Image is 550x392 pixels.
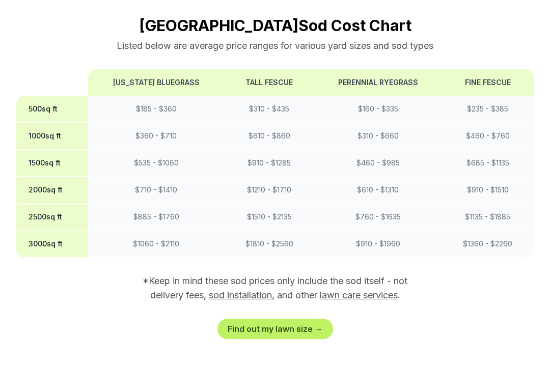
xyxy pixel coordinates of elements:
td: $ 610 - $ 1310 [314,177,442,204]
th: Perennial Ryegrass [314,69,442,96]
a: sod installation [209,290,272,300]
th: 2500 sq ft [16,204,88,231]
td: $ 310 - $ 435 [225,96,314,123]
td: $ 310 - $ 660 [314,123,442,150]
th: 2000 sq ft [16,177,88,204]
td: $ 1210 - $ 1710 [225,177,314,204]
td: $ 535 - $ 1060 [88,150,225,177]
th: [US_STATE] Bluegrass [88,69,225,96]
td: $ 760 - $ 1635 [314,204,442,231]
td: $ 910 - $ 1510 [442,177,533,204]
td: $ 160 - $ 335 [314,96,442,123]
th: 3000 sq ft [16,231,88,258]
a: Find out my lawn size → [217,319,333,339]
td: $ 360 - $ 710 [88,123,225,150]
td: $ 610 - $ 860 [225,123,314,150]
a: lawn care services [320,290,398,300]
td: $ 460 - $ 985 [314,150,442,177]
td: $ 1135 - $ 1885 [442,204,533,231]
td: $ 235 - $ 385 [442,96,533,123]
td: $ 910 - $ 1285 [225,150,314,177]
th: Tall Fescue [225,69,314,96]
td: $ 1810 - $ 2560 [225,231,314,258]
p: Listed below are average price ranges for various yard sizes and sod types [16,39,534,53]
p: *Keep in mind these sod prices only include the sod itself - not delivery fees, , and other . [128,274,422,302]
td: $ 460 - $ 760 [442,123,533,150]
td: $ 710 - $ 1410 [88,177,225,204]
th: 1500 sq ft [16,150,88,177]
td: $ 885 - $ 1760 [88,204,225,231]
h2: [GEOGRAPHIC_DATA] Sod Cost Chart [16,16,534,35]
td: $ 1360 - $ 2260 [442,231,533,258]
th: 1000 sq ft [16,123,88,150]
td: $ 1060 - $ 2110 [88,231,225,258]
td: $ 910 - $ 1960 [314,231,442,258]
th: Fine Fescue [442,69,533,96]
td: $ 685 - $ 1135 [442,150,533,177]
td: $ 1510 - $ 2135 [225,204,314,231]
th: 500 sq ft [16,96,88,123]
td: $ 185 - $ 360 [88,96,225,123]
